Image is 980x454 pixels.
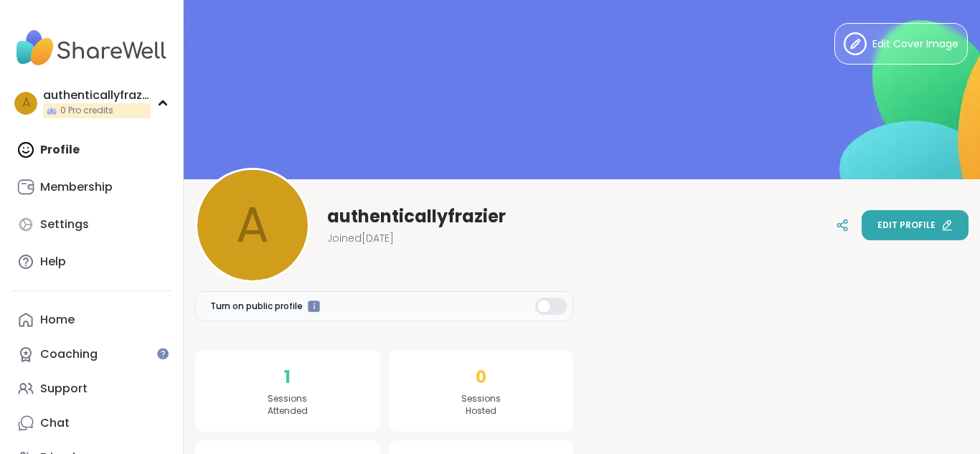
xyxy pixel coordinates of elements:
span: a [22,94,30,113]
div: Chat [40,415,70,431]
span: Edit profile [877,219,936,232]
span: Sessions Hosted [461,393,501,417]
iframe: Spotlight [157,348,169,359]
span: 0 Pro credits [60,105,113,117]
span: Edit Cover Image [872,37,958,52]
span: 0 [476,364,486,390]
a: Home [11,303,171,337]
div: Support [40,381,88,397]
a: Support [11,372,171,406]
iframe: Spotlight [308,301,320,313]
button: Edit profile [862,210,969,240]
a: Membership [11,170,171,204]
div: Coaching [40,346,98,362]
button: Edit Cover Image [834,23,968,65]
span: Sessions Attended [268,393,308,417]
img: ShareWell Nav Logo [11,23,171,73]
div: authenticallyfrazier [43,88,151,103]
div: Help [40,254,66,270]
span: 1 [284,364,291,390]
a: Settings [11,207,171,242]
span: authenticallyfrazier [327,205,506,228]
div: Home [40,312,75,328]
a: Help [11,245,171,279]
div: Settings [40,217,89,232]
a: Chat [11,406,171,440]
span: Turn on public profile [210,300,303,313]
span: Joined [DATE] [327,231,394,245]
a: Coaching [11,337,171,372]
div: Membership [40,179,113,195]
